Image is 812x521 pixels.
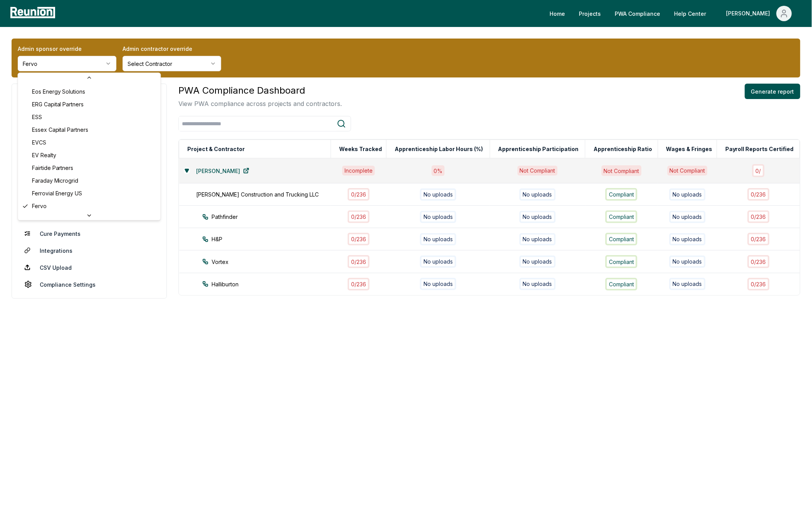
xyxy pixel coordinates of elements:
[32,138,46,146] span: EVCS
[32,113,42,121] span: ESS
[32,176,79,185] span: Faraday Microgrid
[32,189,82,197] span: Ferrovial Energy US
[32,202,47,210] span: Fervo
[32,100,84,108] span: ERG Capital Partners
[32,164,74,172] span: Fairtide Partners
[32,151,56,159] span: EV Realty
[32,87,86,96] span: Eos Energy Solutions
[32,126,89,134] span: Essex Capital Partners
[32,75,47,83] span: Eolian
